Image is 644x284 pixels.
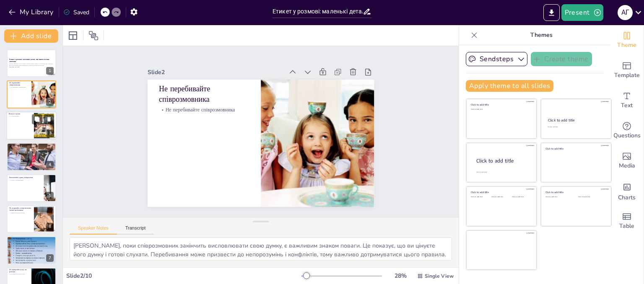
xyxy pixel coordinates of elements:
[614,71,640,80] span: Template
[545,147,605,150] div: Click to add title
[9,273,29,275] p: Підтримуйте зоровий контакт
[471,108,531,111] div: Click to add text
[46,254,54,262] div: 7
[63,8,89,16] div: Saved
[610,55,644,85] div: Add ready made slides
[9,86,29,88] p: Не перебивайте співрозмовника
[216,34,275,112] p: Не перебивайте співрозмовника
[7,49,56,77] div: 1
[9,269,29,273] p: Не відвертайтеся під час розмови
[481,25,602,45] p: Themes
[610,25,644,55] div: Change the overall theme
[610,206,644,236] div: Add a table
[4,29,58,43] button: Add slide
[70,238,452,261] textarea: [PERSON_NAME], поки співрозмовник закінчить висловлювати свою думку, є важливим знаком поваги. Це...
[545,196,572,198] div: Click to add text
[223,21,293,107] p: Не перебивайте співрозмовника
[471,191,531,194] div: Click to add title
[44,114,54,124] button: Delete Slide
[9,240,54,242] p: Ввічливість у спілкуванні
[390,272,410,280] div: 28 %
[9,207,31,212] p: Не загружайте співрозмовника своїми проблемами
[32,114,42,124] button: Duplicate Slide
[9,212,31,214] p: Уникайте особистих проблем
[621,101,633,110] span: Text
[273,5,363,18] input: Insert title
[117,225,154,235] button: Transcript
[66,272,301,280] div: Slide 2 / 10
[476,157,530,165] div: Click to add title
[9,113,31,115] p: Вчіться слухати
[7,205,56,233] div: 6
[610,176,644,206] div: Add charts and graphs
[7,143,56,170] div: 4
[46,67,54,75] div: 1
[70,225,117,235] button: Speaker Notes
[578,196,605,198] div: Click to add text
[543,4,560,21] button: Export to PowerPoint
[617,41,636,50] span: Theme
[46,98,54,106] div: 2
[610,85,644,116] div: Add text boxes
[610,116,644,146] div: Get real-time input from your audience
[66,29,80,42] div: Layout
[619,222,634,231] span: Table
[548,126,603,128] div: Click to add text
[531,52,592,66] button: Create theme
[491,196,510,198] div: Click to add text
[425,273,454,279] span: Single View
[476,171,529,173] div: Click to add body
[618,4,633,21] button: А Г
[548,118,604,123] div: Click to add title
[619,161,635,170] span: Media
[561,4,603,21] button: Present
[46,192,54,199] div: 5
[239,3,325,117] div: Slide 2
[9,238,54,240] p: Зберігайте ввічливість
[46,223,54,230] div: 6
[9,176,42,178] p: Висловлюйте думку конкретніше
[618,193,636,202] span: Charts
[88,31,99,41] span: Position
[466,80,553,92] button: Apply theme to all slides
[9,179,42,181] p: Чіткість у висловлюваннях
[9,63,54,66] p: У цьому презентації ми розглянемо основні правила етикету у спілкуванні, які допоможуть вам стати...
[613,131,641,140] span: Questions
[7,80,56,108] div: 2
[545,191,605,194] div: Click to add title
[618,5,633,20] div: А Г
[9,81,29,86] p: Не перебивайте співрозмовника
[9,115,31,117] p: Слухайте активно
[471,196,490,198] div: Click to add text
[9,58,49,63] strong: Етикет у розмові: маленькі деталі, які мають велике значення
[7,174,56,202] div: 5
[7,236,56,264] div: 7
[9,147,54,148] p: Уникайте безглуздих тем
[610,146,644,176] div: Add images, graphics, shapes or video
[9,144,54,147] p: Уникайте марного базікання
[512,196,531,198] div: Click to add text
[46,161,54,168] div: 4
[6,5,57,19] button: My Library
[47,129,54,137] div: 3
[466,52,527,66] button: Sendsteps
[6,111,57,140] div: 3
[471,103,531,106] div: Click to add title
[9,66,54,68] p: Generated with [URL]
